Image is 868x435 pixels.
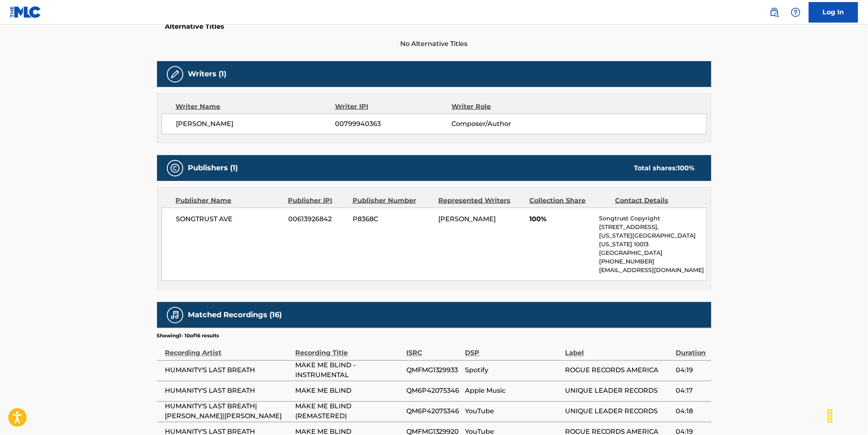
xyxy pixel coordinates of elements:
[170,310,180,320] img: Matched Recordings
[452,102,558,112] div: Writer Role
[824,404,837,428] div: Drag
[565,366,672,375] span: ROGUE RECORDS AMERICA
[165,386,292,396] span: HUMANITY'S LAST BREATH
[565,386,672,396] span: UNIQUE LEADER RECORDS
[599,257,706,266] p: [PHONE_NUMBER]
[565,340,672,358] div: Label
[599,266,706,275] p: [EMAIL_ADDRESS][DOMAIN_NAME]
[465,386,561,396] span: Apple Music
[791,7,801,17] img: help
[170,163,180,173] img: Publishers
[288,196,346,206] div: Publisher IPI
[770,7,779,17] img: search
[406,366,461,375] span: QMFMG1329933
[157,39,711,49] span: No Alternative Titles
[296,340,402,358] div: Recording Title
[165,340,292,358] div: Recording Artist
[176,196,282,206] div: Publisher Name
[678,164,695,172] span: 100 %
[676,407,707,417] span: 04:18
[176,102,335,112] div: Writer Name
[465,366,561,375] span: Spotify
[188,163,238,173] h5: Publishers (1)
[465,340,561,358] div: DSP
[788,4,804,21] div: Help
[599,249,706,257] p: [GEOGRAPHIC_DATA]
[438,215,496,223] span: [PERSON_NAME]
[296,402,402,421] span: MAKE ME BLIND (REMASTERED)
[809,2,858,23] a: Log In
[335,119,451,129] span: 00799940363
[176,119,335,129] span: [PERSON_NAME]
[565,407,672,417] span: UNIQUE LEADER RECORDS
[406,386,461,396] span: QM6P42075346
[353,196,432,206] div: Publisher Number
[157,332,219,340] p: Showing 1 - 10 of 16 results
[335,102,452,112] div: Writer IPI
[188,310,282,320] h5: Matched Recordings (16)
[288,214,346,224] span: 00613926842
[165,23,703,31] h5: Alternative Titles
[676,340,707,358] div: Duration
[529,196,609,206] div: Collection Share
[188,69,227,79] h5: Writers (1)
[676,366,707,375] span: 04:19
[170,69,180,79] img: Writers
[599,214,706,223] p: Songtrust Copyright
[438,196,523,206] div: Represented Writers
[406,340,461,358] div: ISRC
[10,6,41,18] img: MLC Logo
[165,366,292,375] span: HUMANITY'S LAST BREATH
[827,396,868,435] iframe: Chat Widget
[465,407,561,417] span: YouTube
[599,231,706,249] p: [US_STATE][GEOGRAPHIC_DATA][US_STATE] 10013
[615,196,695,206] div: Contact Details
[676,386,707,396] span: 04:17
[353,214,432,224] span: P8368C
[634,163,695,173] div: Total shares:
[296,386,402,396] span: MAKE ME BLIND
[599,223,706,231] p: [STREET_ADDRESS],
[176,214,282,224] span: SONGTRUST AVE
[529,214,593,224] span: 100%
[406,407,461,417] span: QM6P42075346
[452,119,558,129] span: Composer/Author
[766,4,783,21] a: Public Search
[296,361,402,380] span: MAKE ME BLIND - INSTRUMENTAL
[165,402,292,421] span: HUMANITY'S LAST BREATH|[PERSON_NAME]|[PERSON_NAME]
